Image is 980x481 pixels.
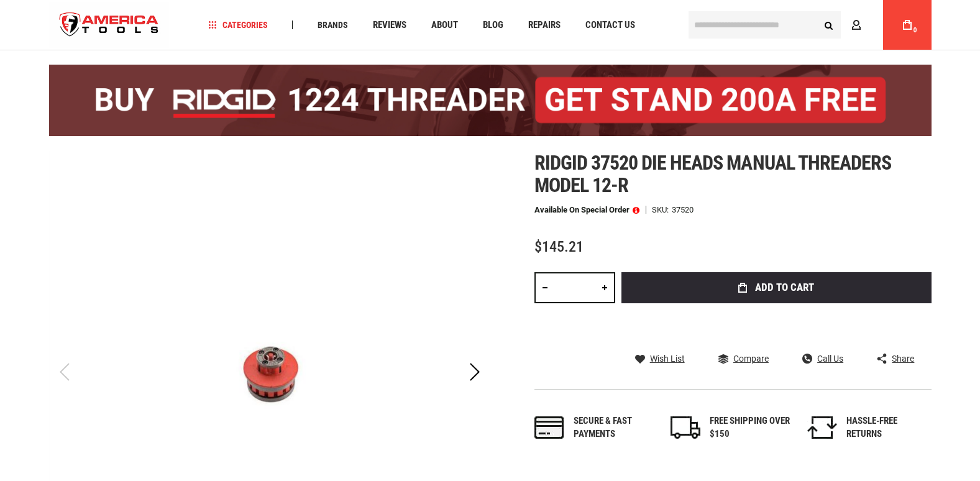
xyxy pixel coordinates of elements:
[373,21,406,30] span: Reviews
[318,21,348,29] span: Brands
[718,353,769,364] a: Compare
[671,416,700,439] img: shipping
[534,238,584,255] span: $145.21
[580,17,641,34] a: Contact Us
[585,21,635,30] span: Contact Us
[621,272,932,303] button: Add to Cart
[312,17,354,34] a: Brands
[710,415,790,441] div: FREE SHIPPING OVER $150
[619,307,934,312] iframe: Secure express checkout frame
[483,21,503,30] span: Blog
[733,354,769,363] span: Compare
[528,21,561,30] span: Repairs
[426,17,464,34] a: About
[534,151,892,197] span: Ridgid 37520 die heads manual threaders model 12-r
[914,27,917,34] span: 0
[817,354,843,363] span: Call Us
[367,17,412,34] a: Reviews
[477,17,509,34] a: Blog
[203,17,273,34] a: Categories
[49,2,170,48] a: store logo
[534,206,639,214] p: Available on Special Order
[802,353,843,364] a: Call Us
[49,65,932,136] img: BOGO: Buy the RIDGID® 1224 Threader (26092), get the 92467 200A Stand FREE!
[807,416,837,439] img: returns
[208,21,268,29] span: Categories
[650,354,685,363] span: Wish List
[672,206,694,214] div: 37520
[49,2,170,48] img: America Tools
[431,21,458,30] span: About
[755,282,814,293] span: Add to Cart
[574,415,654,441] div: Secure & fast payments
[846,415,927,441] div: HASSLE-FREE RETURNS
[635,353,685,364] a: Wish List
[817,13,841,37] button: Search
[534,416,564,439] img: payments
[892,354,914,363] span: Share
[523,17,566,34] a: Repairs
[652,206,672,214] strong: SKU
